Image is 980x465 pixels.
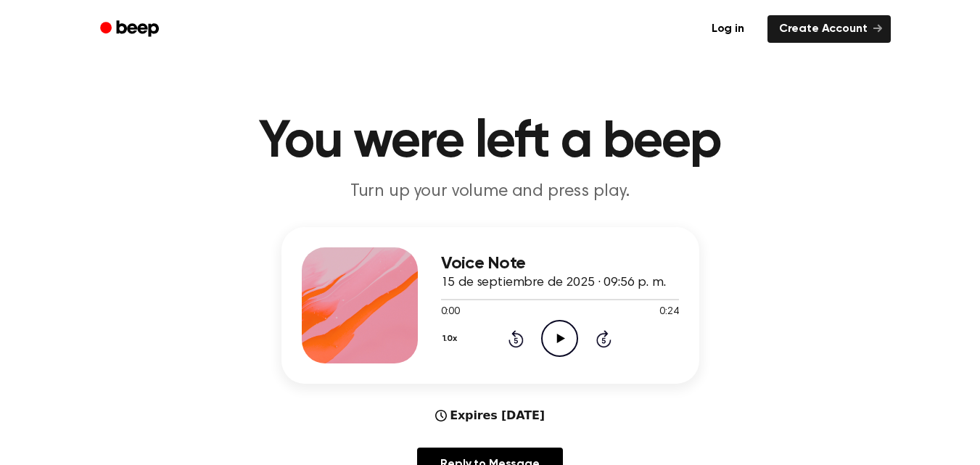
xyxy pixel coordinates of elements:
[441,305,460,320] span: 0:00
[659,305,678,320] span: 0:24
[212,180,769,204] p: Turn up your volume and press play.
[435,407,545,424] div: Expires [DATE]
[441,326,463,351] button: 1.0x
[697,12,759,46] a: Log in
[90,15,172,44] a: Beep
[767,15,891,43] a: Create Account
[441,254,679,273] h3: Voice Note
[119,116,862,168] h1: You were left a beep
[441,276,666,289] span: 15 de septiembre de 2025 · 09:56 p. m.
